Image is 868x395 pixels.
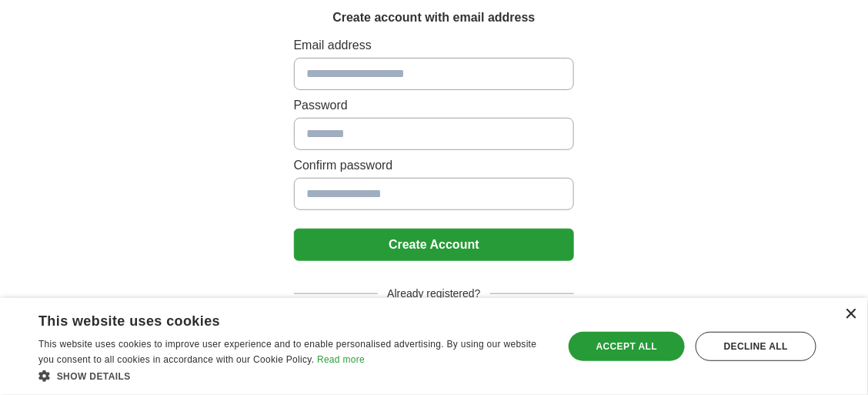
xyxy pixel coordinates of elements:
[317,354,365,365] a: Read more, opens a new window
[378,286,489,302] span: Already registered?
[696,332,816,361] div: Decline all
[332,8,535,27] h1: Create account with email address
[38,307,509,330] div: This website uses cookies
[294,36,575,55] label: Email address
[38,339,537,365] span: This website uses cookies to improve user experience and to enable personalised advertising. By u...
[294,229,575,261] button: Create Account
[38,368,548,383] div: Show details
[294,96,575,115] label: Password
[294,156,575,175] label: Confirm password
[845,309,856,320] div: Close
[57,371,131,382] span: Show details
[569,332,685,361] div: Accept all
